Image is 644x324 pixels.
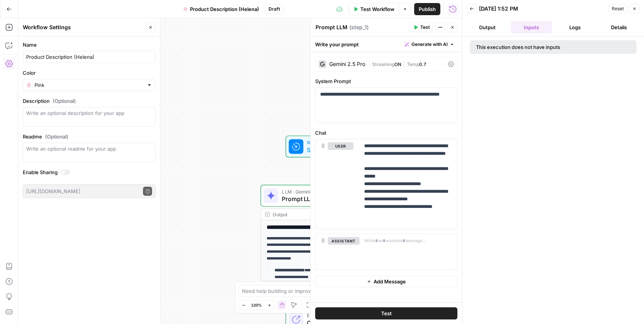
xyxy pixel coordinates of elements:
span: Product Description (Helena) [190,5,259,13]
span: Publish [419,5,436,13]
button: Product Description (Helena) [179,3,264,15]
label: System Prompt [315,77,457,85]
button: Test [315,307,457,319]
div: user [316,139,353,229]
button: Test Workflow [349,3,399,15]
span: LLM · Gemini 2.5 Pro [282,188,377,195]
span: | [401,60,407,68]
span: 120% [251,302,262,308]
input: Pink [35,81,144,89]
span: (Optional) [53,97,76,105]
span: Temp [407,61,419,67]
button: Logs [555,21,596,33]
span: Streaming [372,61,394,67]
div: Write your prompt [311,36,462,52]
div: WorkflowSet InputsInputs [261,135,402,157]
button: Add Message [315,276,457,287]
span: Reset [612,5,624,12]
button: Inputs [511,21,552,33]
div: Gemini 2.5 Pro [329,61,365,67]
button: Details [598,21,639,33]
label: Enable Sharing [23,168,156,176]
span: Test [420,24,430,31]
span: Draft [269,6,280,13]
button: Generate with AI [402,39,457,49]
div: Output [273,211,377,218]
span: (Optional) [45,133,68,140]
textarea: Prompt LLM [316,24,347,31]
button: Output [467,21,508,33]
label: Description [23,97,156,105]
span: Test Workflow [360,5,394,13]
div: Workflow Settings [23,24,143,31]
span: 0.7 [419,61,426,67]
span: Add Message [374,278,406,285]
span: ON [394,61,401,67]
div: assistant [316,234,353,269]
button: Test [410,22,433,32]
span: | [368,60,372,68]
label: Name [23,41,156,49]
label: Color [23,69,156,77]
span: ( step_1 ) [349,24,369,31]
span: Prompt LLM [282,194,377,203]
button: assistant [328,237,360,245]
span: Test [381,310,392,317]
button: user [328,142,353,150]
input: Untitled [26,53,152,61]
button: Reset [608,4,627,14]
span: Generate with AI [412,41,448,48]
div: This execution does not have inputs [476,43,595,51]
button: Publish [414,3,440,15]
label: Chat [315,129,457,137]
label: Readme [23,133,156,140]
